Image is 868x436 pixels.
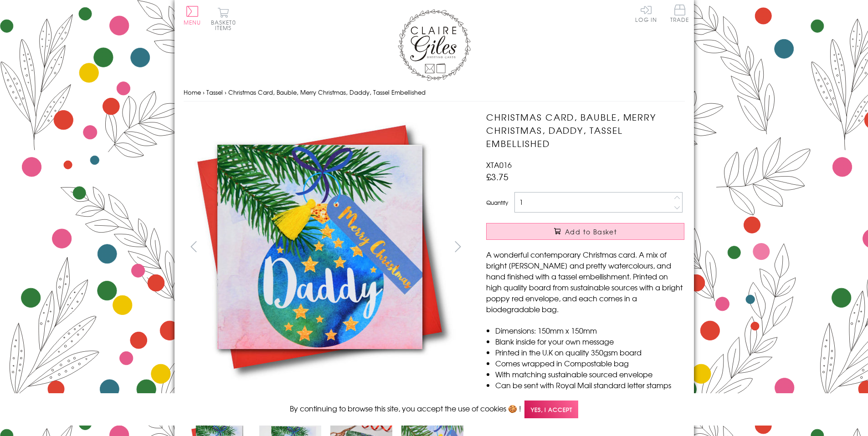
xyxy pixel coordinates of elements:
[670,5,689,24] a: Trade
[184,6,201,25] button: Menu
[524,401,578,418] span: Yes, I accept
[206,88,223,96] a: Tassel
[183,111,457,383] img: Christmas Card, Bauble, Merry Christmas, Daddy, Tassel Embellished
[495,380,684,390] li: Can be sent with Royal Mail standard letter stamps
[184,83,685,102] nav: breadcrumbs
[486,223,684,240] button: Add to Basket
[486,170,508,183] span: £3.75
[184,88,201,96] a: Home
[225,88,226,96] span: ›
[670,5,689,22] span: Trade
[215,18,236,32] span: 0 items
[447,236,468,257] button: next
[211,7,236,30] button: Basket0 items
[635,5,657,22] a: Log In
[495,369,684,380] li: With matching sustainable sourced envelope
[495,347,684,358] li: Printed in the U.K on quality 350gsm board
[184,18,201,26] span: Menu
[565,227,617,236] span: Add to Basket
[228,88,426,96] span: Christmas Card, Bauble, Merry Christmas, Daddy, Tassel Embellished
[486,111,684,150] h1: Christmas Card, Bauble, Merry Christmas, Daddy, Tassel Embellished
[486,249,684,314] p: A wonderful contemporary Christmas card. A mix of bright [PERSON_NAME] and pretty watercolours, a...
[495,358,684,369] li: Comes wrapped in Compostable bag
[203,88,205,96] span: ›
[495,336,684,347] li: Blank inside for your own message
[486,159,512,170] span: XTA016
[495,325,684,336] li: Dimensions: 150mm x 150mm
[486,198,508,207] label: Quantity
[468,111,741,384] img: Christmas Card, Bauble, Merry Christmas, Daddy, Tassel Embellished
[184,236,204,257] button: prev
[398,9,471,81] img: Claire Giles Greetings Cards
